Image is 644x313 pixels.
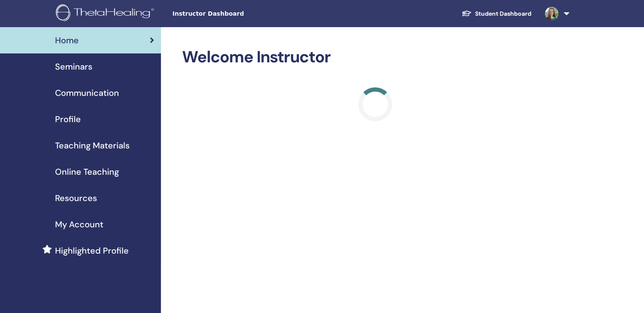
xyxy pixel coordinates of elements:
span: Highlighted Profile [55,244,129,257]
span: Communication [55,87,119,99]
a: Student Dashboard [455,6,538,22]
img: logo.png [56,4,157,23]
img: default.jpg [545,7,558,20]
span: My Account [55,218,103,231]
span: Profile [55,113,81,126]
span: Instructor Dashboard [172,9,299,18]
span: Seminars [55,60,92,73]
span: Home [55,34,79,47]
span: Online Teaching [55,165,119,178]
img: graduation-cap-white.svg [462,10,472,17]
span: Teaching Materials [55,139,130,152]
h2: Welcome Instructor [182,48,568,67]
span: Resources [55,192,97,204]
